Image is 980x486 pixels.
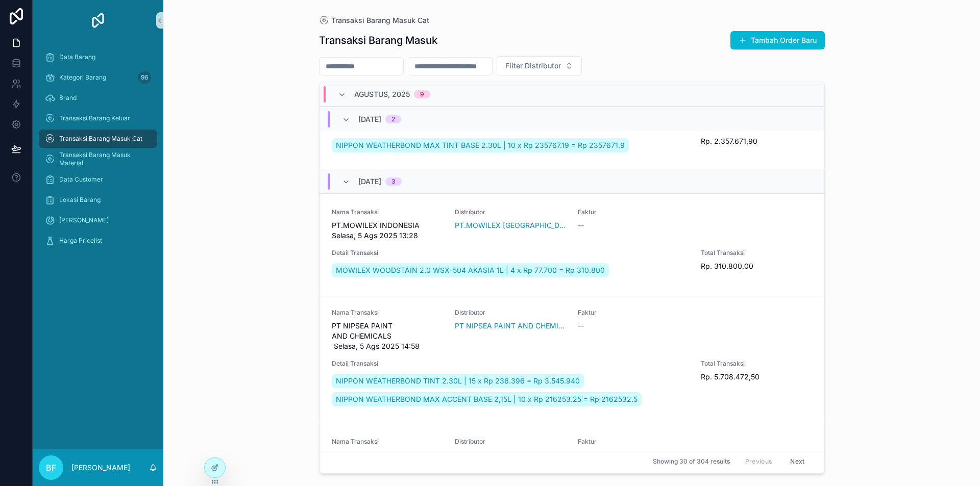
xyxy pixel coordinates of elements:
a: Nama TransaksiPT NIPSEA PAINT AND CHEMICALS Selasa, 5 Ags 2025 14:58DistributorPT NIPSEA PAINT AN... [320,294,824,423]
a: Brand [39,89,157,107]
span: Rp. 310.800,00 [701,261,812,271]
span: Agustus, 2025 [354,89,410,99]
span: Nama Transaksi [332,208,443,216]
span: MOWILEX WOODSTAIN 2.0 WSX-504 AKASIA 1L | 4 x Rp 77.700 = Rp 310.800 [336,265,605,275]
span: Transaksi Barang Masuk Material [59,151,147,167]
span: NIPPON WEATHERBOND MAX ACCENT BASE 2,15L | 10 x Rp 216253.25 = Rp 2162532.5 [336,394,638,404]
span: Data Customer [59,175,103,184]
span: Total Transaksi [701,249,812,257]
span: Transaksi Barang Keluar [59,114,130,122]
button: Select Button [497,56,582,75]
span: Showing 30 of 304 results [653,457,730,466]
a: NIPPON WEATHERBOND MAX ACCENT BASE 2,15L | 10 x Rp 216253.25 = Rp 2162532.5 [332,392,642,406]
a: NIPPON WEATHERBOND MAX TINT BASE 2.30L | 10 x Rp 235767.19 = Rp 2357671.9 [332,138,629,152]
span: Brand [59,94,77,102]
span: PT.MOWILEX INDONESIA Selasa, 5 Ags 2025 13:28 [332,220,443,241]
span: PT NIPSEA PAINT AND CHEMICALS Selasa, 5 Ags 2025 14:58 [332,321,443,351]
span: Detail Transaksi [332,249,689,257]
a: Harga Pricelist [39,232,157,250]
span: Transaksi Barang Masuk Cat [59,135,142,143]
span: Kategori Barang [59,73,106,82]
span: -- [578,321,584,331]
div: 9 [420,90,424,98]
span: NIPPON WEATHERBOND MAX TINT BASE 2.30L | 10 x Rp 235767.19 = Rp 2357671.9 [336,140,625,150]
span: BF [46,462,56,474]
div: 2 [391,115,395,123]
span: Total Transaksi [701,360,812,368]
a: Nama TransaksiPT.MOWILEX INDONESIA Selasa, 5 Ags 2025 13:28DistributorPT.MOWILEX [GEOGRAPHIC_DATA... [320,193,824,294]
span: Filter Distributor [505,61,561,71]
div: scrollable content [33,41,163,263]
button: Tambah Order Baru [730,31,825,49]
span: Distributor [455,438,566,446]
a: MOWILEX WOODSTAIN 2.0 WSX-504 AKASIA 1L | 4 x Rp 77.700 = Rp 310.800 [332,263,609,277]
a: Data Customer [39,170,157,189]
img: App logo [90,12,106,29]
a: PT.MOWILEX [GEOGRAPHIC_DATA] [455,220,566,231]
span: Faktur [578,438,689,446]
span: -- [578,220,584,231]
a: Data Barang [39,48,157,66]
span: Distributor [455,208,566,216]
a: Transaksi Barang Masuk Cat [319,15,429,25]
a: Transaksi Barang Masuk Cat [39,130,157,148]
span: Lokasi Barang [59,196,101,204]
span: Transaksi Barang Masuk Cat [331,15,429,25]
div: 3 [391,177,396,186]
span: NIPPON WEATHERBOND TINT 2.30L | 15 x Rp 236.396 = Rp 3.545.940 [336,376,580,386]
span: Rp. 5.708.472,50 [701,372,812,382]
span: Nama Transaksi [332,309,443,317]
span: Faktur [578,208,689,216]
h1: Transaksi Barang Masuk [319,33,437,47]
a: Transaksi Barang Keluar [39,109,157,127]
div: 96 [138,71,151,84]
a: [PERSON_NAME] [39,211,157,229]
a: PT NIPSEA PAINT AND CHEMICALS [455,321,566,331]
span: Rp. 2.357.671,90 [701,136,812,146]
button: Next [783,453,812,469]
a: Transaksi Barang Masuk Material [39,150,157,168]
span: [DATE] [358,176,381,187]
span: Faktur [578,309,689,317]
span: Harga Pricelist [59,237,102,245]
a: NIPPON WEATHERBOND TINT 2.30L | 15 x Rp 236.396 = Rp 3.545.940 [332,374,584,388]
span: [DATE] [358,114,381,124]
a: Lokasi Barang [39,191,157,209]
span: Detail Transaksi [332,360,689,368]
p: [PERSON_NAME] [71,463,130,473]
span: [PERSON_NAME] [59,216,109,224]
span: Data Barang [59,53,95,61]
a: Kategori Barang96 [39,68,157,87]
span: Distributor [455,309,566,317]
span: Nama Transaksi [332,438,443,446]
